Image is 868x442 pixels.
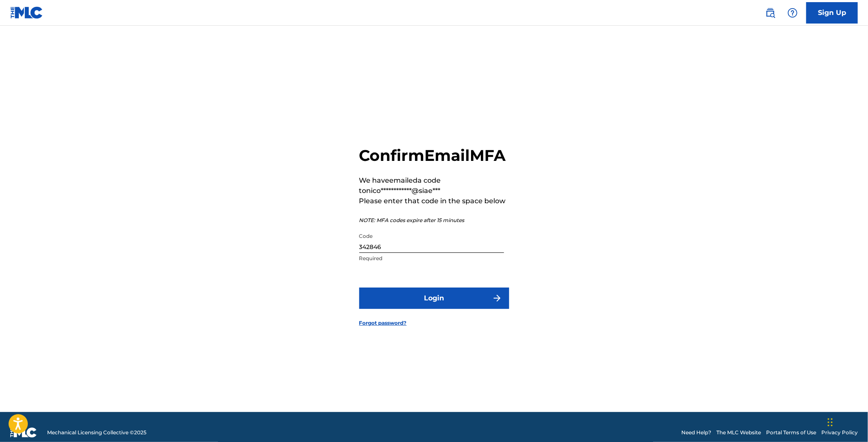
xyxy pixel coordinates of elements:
[10,427,37,438] img: logo
[681,429,711,436] a: Need Help?
[359,288,509,309] button: Login
[806,2,858,24] a: Sign Up
[825,401,868,442] div: Widget chat
[359,196,509,206] p: Please enter that code in the space below
[787,8,798,18] img: help
[825,401,868,442] iframe: Chat Widget
[492,293,502,303] img: f7272a7cc735f4ea7f67.svg
[359,146,509,165] h2: Confirm Email MFA
[766,429,816,436] a: Portal Terms of Use
[765,8,776,18] img: search
[359,217,509,224] p: NOTE: MFA codes expire after 15 minutes
[821,429,858,436] a: Privacy Policy
[359,319,407,327] a: Forgot password?
[784,4,801,21] div: Help
[47,429,146,436] span: Mechanical Licensing Collective © 2025
[10,6,43,19] img: MLC Logo
[762,4,779,21] a: Public Search
[716,429,761,436] a: The MLC Website
[359,255,504,262] p: Required
[828,409,833,435] div: Trascina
